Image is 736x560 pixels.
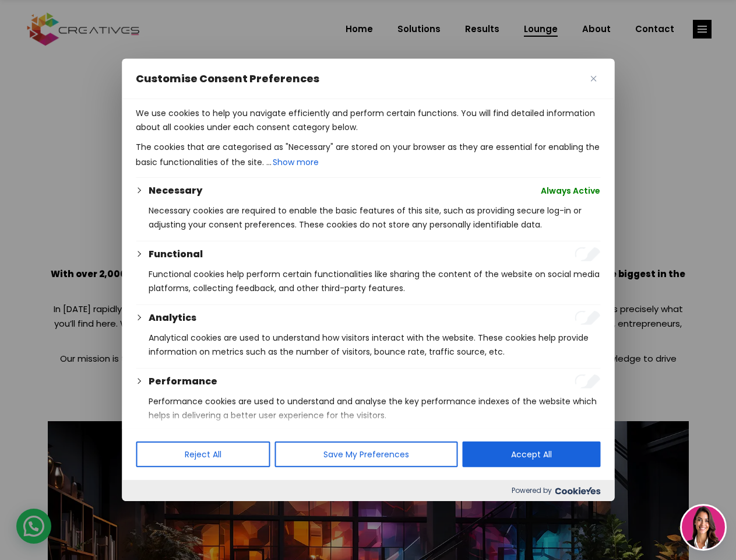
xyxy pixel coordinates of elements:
input: Enable Functional [575,247,600,261]
button: Accept All [462,442,600,467]
p: We use cookies to help you navigate efficiently and perform certain functions. You will find deta... [136,106,600,134]
button: Save My Preferences [274,442,457,467]
div: Powered by [122,480,614,501]
button: Show more [272,154,320,170]
span: Customise Consent Preferences [136,72,319,86]
button: Performance [149,374,217,388]
button: Reject All [136,442,270,467]
img: Close [590,76,596,82]
p: The cookies that are categorised as "Necessary" are stored on your browser as they are essential ... [136,140,600,170]
p: Functional cookies help perform certain functionalities like sharing the content of the website o... [149,267,600,295]
input: Enable Performance [575,374,600,388]
input: Enable Analytics [575,311,600,325]
button: Close [586,72,600,86]
button: Analytics [149,311,196,325]
p: Analytical cookies are used to understand how visitors interact with the website. These cookies h... [149,331,600,359]
img: Cookieyes logo [555,487,600,495]
img: agent [682,506,725,549]
button: Functional [149,247,203,261]
p: Necessary cookies are required to enable the basic features of this site, such as providing secur... [149,204,600,232]
p: Performance cookies are used to understand and analyse the key performance indexes of the website... [149,394,600,422]
span: Always Active [541,184,600,198]
button: Necessary [149,184,202,198]
div: Customise Consent Preferences [122,59,614,501]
